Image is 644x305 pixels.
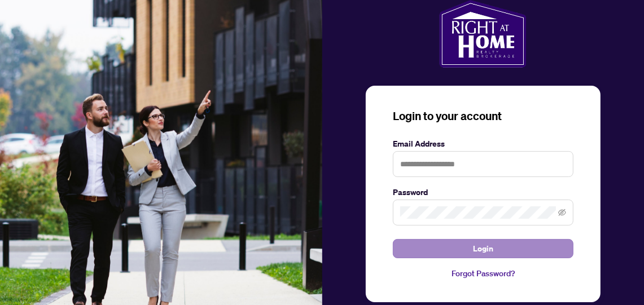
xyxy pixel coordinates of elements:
[393,138,573,150] label: Email Address
[473,240,493,258] span: Login
[558,209,566,216] span: eye-invisible
[393,186,573,198] label: Password
[393,108,573,124] h3: Login to your account
[393,267,573,280] a: Forgot Password?
[393,239,573,258] button: Login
